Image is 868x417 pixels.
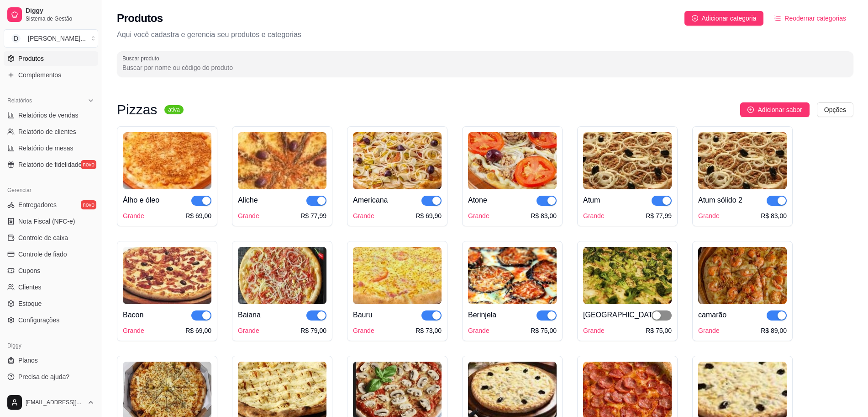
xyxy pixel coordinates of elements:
div: R$ 77,99 [646,211,672,220]
img: product-image [353,247,442,304]
p: Aqui você cadastra e gerencia seu produtos e categorias [117,29,853,40]
a: Cupons [4,263,98,278]
div: Baiana [238,310,261,321]
span: Relatório de mesas [18,144,74,153]
div: R$ 75,00 [646,326,672,335]
div: camarão [698,310,726,321]
span: plus-circle [692,15,698,21]
div: Álho e óleo [123,195,159,206]
span: Sistema de Gestão [26,15,95,22]
a: Clientes [4,280,98,294]
span: Precisa de ajuda? [18,372,69,381]
a: Relatórios de vendas [4,108,98,123]
span: Relatório de fidelidade [18,160,82,169]
span: Relatórios de vendas [18,111,79,120]
a: Complementos [4,68,98,82]
button: Opções [817,102,853,117]
div: R$ 83,00 [761,211,787,220]
span: Cupons [18,266,40,275]
button: Reodernar categorias [767,11,853,26]
img: product-image [123,247,211,304]
div: Grande [123,326,144,335]
a: Estoque [4,296,98,311]
div: R$ 69,90 [416,211,442,220]
span: Planos [18,356,38,365]
img: product-image [583,247,672,304]
img: product-image [123,132,211,189]
span: Estoque [18,299,42,308]
span: plus-circle [747,107,754,113]
a: Produtos [4,51,98,66]
div: [GEOGRAPHIC_DATA] [583,310,652,321]
div: R$ 89,00 [761,326,787,335]
a: Precisa de ajuda? [4,369,98,384]
button: Adicionar sabor [740,102,809,117]
span: Clientes [18,283,42,292]
div: Americana [353,195,388,206]
span: Configurações [18,315,59,325]
span: Reodernar categorias [784,13,846,23]
div: Atum sólido 2 [698,195,742,206]
div: Grande [238,211,259,220]
a: Controle de fiado [4,247,98,262]
span: Opções [824,105,846,115]
div: Gerenciar [4,183,98,198]
div: R$ 79,00 [300,326,326,335]
div: R$ 83,00 [531,211,557,220]
a: Relatório de clientes [4,124,98,139]
h3: Pizzas [117,104,157,115]
span: Adicionar sabor [758,105,802,115]
div: Grande [583,211,605,220]
div: Grande [698,326,720,335]
a: DiggySistema de Gestão [4,4,98,26]
div: Grande [468,326,489,335]
div: Grande [353,211,374,220]
div: Aliche [238,195,258,206]
img: product-image [353,132,442,189]
span: ordered-list [774,15,781,21]
a: Planos [4,353,98,368]
span: Controle de fiado [18,250,67,259]
span: Nota Fiscal (NFC-e) [18,217,75,226]
div: Grande [698,211,720,220]
div: Atone [468,195,487,206]
div: Diggy [4,338,98,353]
div: Grande [583,326,605,335]
div: R$ 75,00 [531,326,557,335]
div: Grande [238,326,259,335]
img: product-image [468,132,557,189]
img: product-image [583,132,672,189]
a: Relatório de mesas [4,141,98,155]
a: Entregadoresnovo [4,198,98,212]
div: [PERSON_NAME] ... [28,34,86,43]
div: R$ 77,99 [300,211,326,220]
div: Atum [583,195,600,206]
div: Grande [123,211,144,220]
button: Select a team [4,29,98,48]
div: Bauru [353,310,373,321]
button: Adicionar categoria [684,11,764,26]
div: Grande [353,326,374,335]
img: product-image [468,247,557,304]
img: product-image [698,247,787,304]
span: Controle de caixa [18,233,68,242]
label: Buscar produto [122,54,163,62]
span: [EMAIL_ADDRESS][DOMAIN_NAME] [26,399,84,406]
input: Buscar produto [122,63,848,72]
a: Relatório de fidelidadenovo [4,157,98,172]
div: R$ 73,00 [416,326,442,335]
span: Diggy [26,7,95,15]
img: product-image [238,132,326,189]
span: Relatório de clientes [18,127,76,136]
button: [EMAIL_ADDRESS][DOMAIN_NAME] [4,391,98,413]
a: Controle de caixa [4,230,98,245]
div: Bacon [123,310,143,321]
div: R$ 69,00 [185,326,211,335]
img: product-image [238,247,326,304]
div: Grande [468,211,489,220]
h2: Produtos [117,11,163,26]
a: Configurações [4,313,98,327]
span: D [11,34,21,43]
span: Adicionar categoria [702,13,757,23]
sup: ativa [164,105,183,114]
